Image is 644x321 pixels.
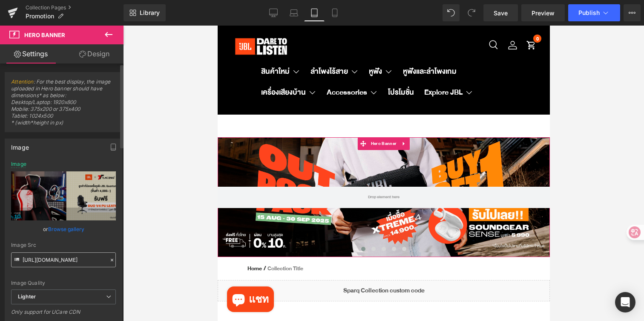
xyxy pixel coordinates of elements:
a: New Library [124,4,166,21]
span: / [44,237,50,249]
a: Expand / Collapse [181,112,192,124]
a: Desktop [263,4,284,21]
input: Link [11,252,116,267]
span: Library [140,9,160,17]
div: Image [11,139,29,151]
button: Redo [463,4,480,21]
span: 0 [319,9,321,17]
span: Publish [578,9,600,16]
summary: หูฟัง [146,36,180,57]
a: หูฟังและลำโพงเกม [185,36,239,57]
span: Hero Banner [151,112,181,124]
button: Publish [568,4,620,21]
a: Home [30,237,44,249]
a: Attention [11,78,34,85]
div: or [11,225,116,234]
div: Image [11,161,26,167]
div: Open Intercom Messenger [615,292,635,312]
button: Undo [443,4,460,21]
img: JBL Store Thailand [9,6,78,35]
summary: ลำโพงไร้สาย [88,36,146,57]
summary: สินค้าใหม่ [38,36,88,57]
div: Only support for UCare CDN [11,309,116,321]
span: : For the best display, the image uploaded in Hero banner should have dimensions* as below: Deskt... [11,78,116,132]
a: Laptop [284,4,304,21]
a: Tablet [304,4,325,21]
b: Lighter [18,293,36,300]
a: Mobile [325,4,345,21]
div: Image Quality [11,280,116,286]
a: Preview [521,4,565,21]
a: Design [63,44,125,64]
a: Browse gallery [48,222,84,237]
span: Preview [532,9,555,17]
span: Hero Banner [24,32,65,38]
span: Save [494,9,508,17]
a: Collection Pages [26,4,124,11]
inbox-online-store-chat: แชทร้านค้าออนไลน์ของ Shopify [7,261,59,289]
button: More [624,4,641,21]
div: Image Src [11,242,116,248]
span: Promotion [26,13,54,20]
